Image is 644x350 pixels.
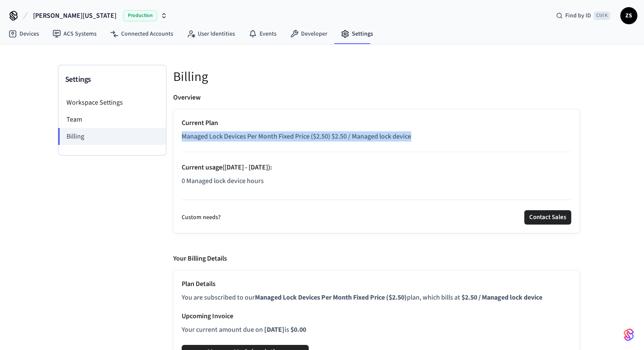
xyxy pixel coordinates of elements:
a: Developer [283,26,334,42]
p: 0 Managed lock device hours [182,176,571,186]
b: Managed Lock Devices Per Month Fixed Price ($2.50) [255,293,407,302]
li: Team [58,111,166,128]
button: ZS [620,7,637,24]
p: Upcoming Invoice [182,311,571,321]
p: Your current amount due on is [182,325,571,335]
a: Devices [2,26,46,42]
span: ZS [621,8,636,23]
p: Current usage ([DATE] - [DATE]) : [182,162,571,172]
span: Find by ID [565,11,591,20]
p: You are subscribed to our plan, which bills at [182,292,571,303]
a: ACS Systems [46,26,103,42]
span: Managed Lock Devices Per Month Fixed Price ($2.50) [182,131,330,142]
img: SeamLogoGradient.69752ec5.svg [624,328,634,342]
span: Ctrl K [594,11,610,20]
a: Connected Accounts [103,26,180,42]
li: Billing [58,128,166,145]
div: Find by IDCtrl K [549,8,617,23]
span: [PERSON_NAME][US_STATE] [33,11,116,21]
a: Events [242,26,283,42]
a: Settings [334,26,380,42]
li: Workspace Settings [58,94,166,111]
span: Production [123,10,157,21]
h3: Settings [65,74,159,86]
a: User Identities [180,26,242,42]
div: Custom needs? [182,210,571,225]
b: [DATE] [264,325,285,334]
span: $2.50 / Managed lock device [332,131,411,142]
h5: Billing [173,68,580,86]
button: Contact Sales [524,210,571,225]
b: $2.50 / Managed lock device [462,293,542,302]
p: Your Billing Details [173,253,227,264]
b: $0.00 [290,325,306,334]
p: Current Plan [182,118,571,128]
p: Plan Details [182,279,571,289]
p: Overview [173,92,201,103]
